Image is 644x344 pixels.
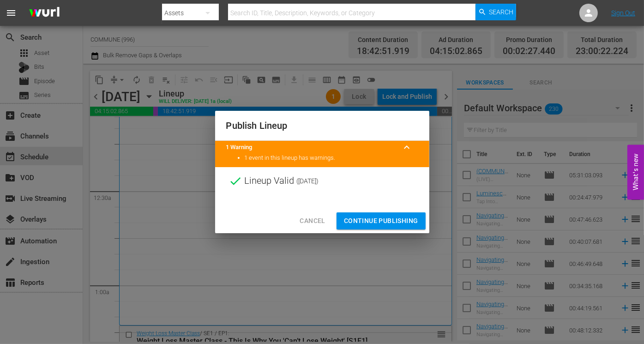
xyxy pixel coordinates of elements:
h2: Publish Lineup [226,118,418,133]
img: ans4CAIJ8jUAAAAAAAAAAAAAAAAAAAAAAAAgQb4GAAAAAAAAAAAAAAAAAAAAAAAAJMjXAAAAAAAAAAAAAAAAAAAAAAAAgAT5G... [22,2,66,24]
span: ( [DATE] ) [297,174,319,188]
span: Cancel [300,215,325,227]
button: Open Feedback Widget [627,145,644,199]
button: keyboard_arrow_up [396,136,418,158]
button: Cancel [292,212,332,229]
a: Sign Out [611,9,635,17]
span: Continue Publishing [344,215,418,227]
div: Lineup Valid [215,167,429,195]
li: 1 event in this lineup has warnings. [245,154,418,163]
span: keyboard_arrow_up [402,142,413,153]
span: Search [489,4,514,20]
span: menu [6,7,17,18]
title: 1 Warning [226,143,396,152]
button: Continue Publishing [337,212,426,229]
